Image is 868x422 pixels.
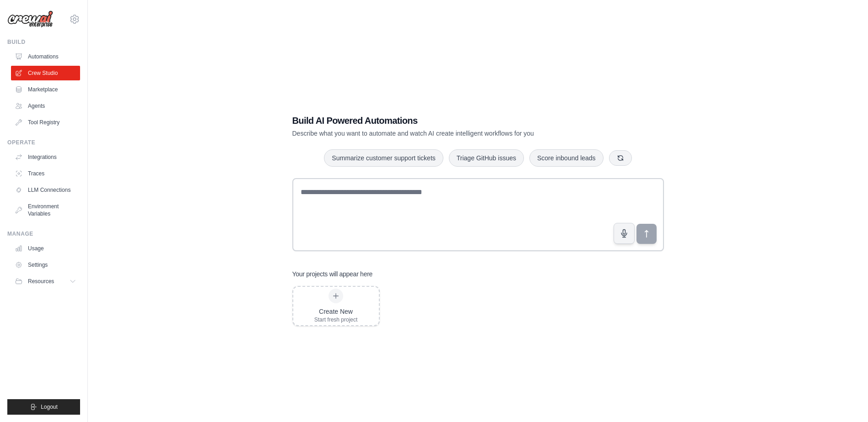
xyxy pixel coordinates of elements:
div: Widget de chat [822,378,868,422]
button: Summarize customer support tickets [324,149,443,167]
div: Build [7,38,80,46]
a: Usage [11,241,80,256]
h1: Build AI Powered Automations [292,114,600,127]
button: Get new suggestions [609,150,632,166]
h3: Your projects will appear here [292,269,373,279]
a: Marketplace [11,82,80,97]
button: Click to speak your automation idea [614,223,635,244]
p: Describe what you want to automate and watch AI create intelligent workflows for you [292,129,600,138]
a: Traces [11,166,80,181]
button: Score inbound leads [529,149,604,167]
button: Resources [11,274,80,289]
a: Automations [11,49,80,64]
img: Logo [7,11,53,28]
a: Tool Registry [11,115,80,130]
div: Create New [314,307,358,316]
iframe: Chat Widget [822,378,868,422]
div: Manage [7,230,80,237]
span: Logout [41,403,58,411]
a: Environment Variables [11,199,80,221]
button: Logout [7,399,80,415]
a: Integrations [11,150,80,164]
div: Start fresh project [314,316,358,323]
span: Resources [28,278,54,285]
a: Crew Studio [11,66,80,80]
button: Triage GitHub issues [449,149,524,167]
a: Agents [11,99,80,113]
a: LLM Connections [11,183,80,197]
div: Operate [7,139,80,146]
a: Settings [11,258,80,272]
